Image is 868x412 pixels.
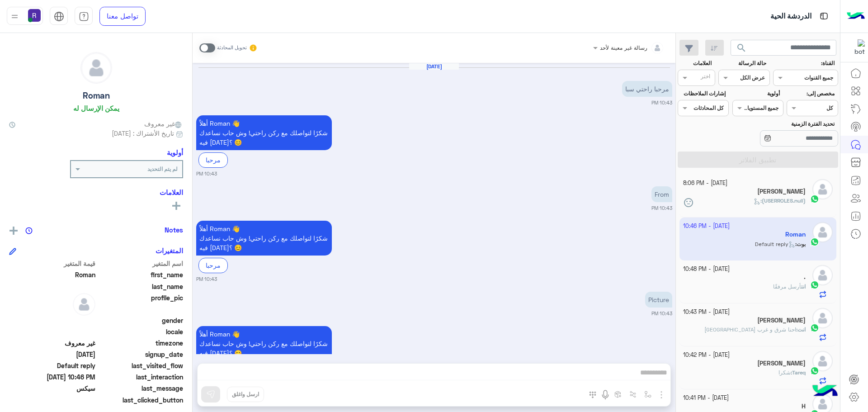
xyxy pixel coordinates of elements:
small: [DATE] - 10:41 PM [683,394,729,403]
span: last_clicked_button [97,395,184,405]
span: signup_date [97,350,184,359]
h6: العلامات [9,188,183,196]
span: (USERROLES.null) [762,197,806,204]
label: أولوية [733,90,780,98]
span: اسم المتغير [97,259,184,268]
img: userImage [28,9,41,22]
p: الدردشة الحية [770,10,811,23]
span: أرسل مرفقًا [773,283,801,290]
div: مرحبا [198,152,228,167]
h5: Tareq Alsheyab [757,360,806,367]
button: search [731,40,753,59]
span: 2025-10-04T19:46:23.454Z [9,372,95,382]
img: WhatsApp [810,366,819,375]
h5: Ali Eco [757,317,806,324]
span: قيمة المتغير [9,259,95,268]
h5: Roman [83,90,110,101]
span: 2025-10-04T19:43:05.795Z [9,350,95,359]
img: defaultAdmin.png [812,308,833,328]
small: 10:43 PM [196,275,217,283]
span: last_visited_flow [97,361,184,370]
span: Default reply [9,361,95,370]
small: تحويل المحادثة [217,44,247,52]
img: Logo [847,7,865,26]
span: تاريخ الأشتراك : [DATE] [112,128,174,138]
span: null [9,327,95,336]
span: Roman [9,270,95,279]
p: 4/10/2025, 10:43 PM [645,292,672,308]
img: defaultAdmin.png [812,179,833,199]
small: 10:43 PM [651,99,672,106]
label: إشارات الملاحظات [679,90,725,98]
span: profile_pic [97,293,184,314]
small: 10:43 PM [651,204,672,212]
span: شكرا [778,369,791,376]
img: defaultAdmin.png [73,293,95,316]
img: tab [54,11,64,22]
h5: احمد [757,188,806,195]
h6: أولوية [167,148,183,156]
span: Tareq [792,369,806,376]
p: 4/10/2025, 10:43 PM [622,81,672,97]
img: WhatsApp [810,280,819,289]
span: سیکس [9,384,95,393]
small: 10:43 PM [651,310,672,317]
img: defaultAdmin.png [81,52,112,83]
span: first_name [97,270,184,279]
span: search [736,43,747,53]
span: احنا شرق و غرب الرياض [704,326,796,333]
span: locale [97,327,184,336]
b: لم يتم التحديد [147,166,178,172]
a: tab [75,7,93,26]
p: 4/10/2025, 10:43 PM [196,221,332,256]
label: مخصص إلى: [788,90,835,98]
b: : [796,326,806,333]
span: غير معروف [144,119,183,128]
span: last_name [97,282,184,291]
img: WhatsApp [810,194,819,204]
span: انت [797,326,806,333]
h5: . [804,273,806,281]
p: 4/10/2025, 10:43 PM [651,186,672,202]
b: : [760,197,806,204]
small: [DATE] - 8:06 PM [683,179,727,188]
span: رسالة غير معينة لأحد [600,44,647,51]
b: : [791,369,806,376]
span: null [9,316,95,325]
p: 4/10/2025, 10:43 PM [196,326,332,361]
span: null [9,395,95,405]
label: حالة الرسالة [720,59,766,67]
small: [DATE] - 10:48 PM [683,265,730,274]
div: مرحبا [198,258,228,273]
p: 4/10/2025, 10:43 PM [196,115,332,150]
a: تواصل معنا [99,7,146,26]
span: غير معروف [9,338,95,348]
img: profile [9,11,20,22]
small: 10:43 PM [196,170,217,177]
img: tab [818,10,830,22]
img: defaultAdmin.png [812,265,833,285]
img: hulul-logo.png [809,376,841,407]
label: القناة: [774,59,835,67]
img: tab [79,11,89,22]
img: add [9,227,18,235]
h6: المتغيرات [156,246,183,255]
span: last_interaction [97,372,184,382]
h6: يمكن الإرسال له [73,104,119,112]
span: gender [97,316,184,325]
div: اختر [701,72,712,83]
img: WhatsApp [810,323,819,332]
small: [DATE] - 10:42 PM [683,351,730,360]
span: انت [801,283,806,290]
span: last_message [97,384,184,393]
h5: H [802,403,806,410]
img: 322853014244696 [849,39,865,56]
h6: Notes [165,226,183,234]
span: timezone [97,338,184,348]
button: تطبيق الفلاتر [678,152,838,168]
label: العلامات [679,59,712,67]
img: defaultAdmin.png [812,351,833,371]
h6: [DATE] [409,63,459,70]
label: تحديد الفترة الزمنية [733,120,835,128]
img: notes [25,227,33,234]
